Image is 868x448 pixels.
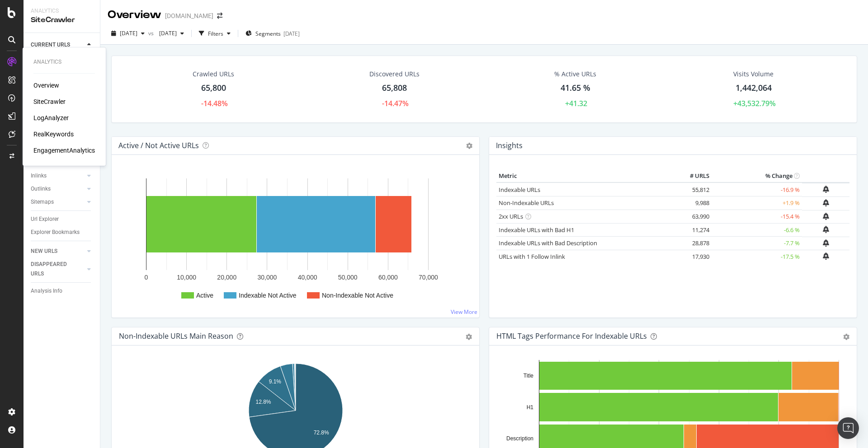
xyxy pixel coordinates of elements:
td: -16.9 % [712,182,802,196]
td: 17,930 [675,250,712,263]
a: Url Explorer [31,215,94,224]
text: 9.1% [269,378,282,385]
div: 1,442,064 [736,82,772,94]
div: bell-plus [823,199,829,206]
td: +1.9 % [712,196,802,210]
div: Outlinks [31,184,51,194]
div: arrow-right-arrow-left [217,13,222,19]
text: H1 [527,404,534,411]
div: 65,808 [382,82,407,94]
text: 50,000 [338,274,358,281]
div: 41.65 % [561,82,590,94]
span: vs [148,29,156,37]
a: Sitemaps [31,197,85,207]
text: 12.8% [256,399,271,405]
div: Analytics [31,7,93,15]
a: URLs with 1 Follow Inlink [499,252,565,261]
div: SiteCrawler [31,15,93,25]
div: Non-Indexable URLs Main Reason [119,331,233,341]
div: [DATE] [283,30,300,37]
text: 20,000 [217,274,236,281]
div: gear [843,334,849,340]
th: % Change [712,169,802,183]
a: NEW URLS [31,247,85,256]
text: Active [196,292,213,299]
text: Description [506,435,533,442]
th: Metric [496,169,675,183]
div: -14.48% [201,98,228,109]
div: [DOMAIN_NAME] [165,11,213,20]
td: 55,812 [675,182,712,196]
a: Analysis Info [31,286,94,296]
td: -17.5 % [712,250,802,263]
a: Non-Indexable URLs [499,199,554,207]
div: Explorer Bookmarks [31,228,80,237]
button: Segments[DATE] [242,26,303,41]
a: Indexable URLs with Bad Description [499,239,597,247]
td: -15.4 % [712,210,802,224]
div: Filters [208,30,223,37]
div: Discovered URLs [369,70,420,79]
div: gear [466,334,472,340]
div: bell-plus [823,226,829,233]
div: bell-plus [823,252,829,260]
text: 40,000 [298,274,317,281]
td: 11,274 [675,223,712,237]
td: 28,878 [675,237,712,250]
div: DISAPPEARED URLS [31,260,76,279]
div: EngagementAnalytics [33,146,95,155]
a: Inlinks [31,171,85,181]
text: Indexable Not Active [239,292,297,299]
div: CURRENT URLS [31,40,70,50]
button: Filters [195,26,234,41]
text: 10,000 [177,274,196,281]
i: Options [466,143,472,149]
text: 72.8% [314,429,329,436]
div: -14.47% [382,98,409,109]
div: Crawled URLs [193,70,234,79]
span: 2025 Aug. 18th [120,29,137,37]
a: RealKeywords [33,130,74,139]
td: -7.7 % [712,237,802,250]
div: 65,800 [201,82,226,94]
div: Analysis Info [31,286,62,296]
text: Title [524,373,534,379]
div: +43,532.79% [733,98,776,109]
div: Url Explorer [31,215,59,224]
div: +41.32 [565,98,587,109]
a: Outlinks [31,184,85,194]
a: CURRENT URLS [31,40,85,50]
a: Indexable URLs with Bad H1 [499,226,574,234]
th: # URLS [675,169,712,183]
h4: Insights [496,140,523,152]
span: Segments [255,30,281,37]
a: View More [451,308,477,316]
td: -6.6 % [712,223,802,237]
a: DISAPPEARED URLS [31,260,85,279]
div: Visits Volume [733,70,774,79]
div: Inlinks [31,171,47,181]
text: 60,000 [378,274,398,281]
button: [DATE] [156,26,188,41]
td: 63,990 [675,210,712,224]
text: 70,000 [419,274,438,281]
a: Indexable URLs [499,186,540,194]
text: Non-Indexable Not Active [322,292,393,299]
a: SiteCrawler [33,97,66,106]
div: Overview [33,81,59,90]
div: NEW URLS [31,247,57,256]
a: 2xx URLs [499,212,523,220]
div: bell-plus [823,213,829,220]
div: Overview [108,7,161,23]
text: 30,000 [258,274,277,281]
span: 2025 May. 3rd [156,29,177,37]
text: 0 [145,274,148,281]
button: [DATE] [108,26,148,41]
a: LogAnalyzer [33,113,69,122]
svg: A chart. [119,169,472,310]
div: Sitemaps [31,197,54,207]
